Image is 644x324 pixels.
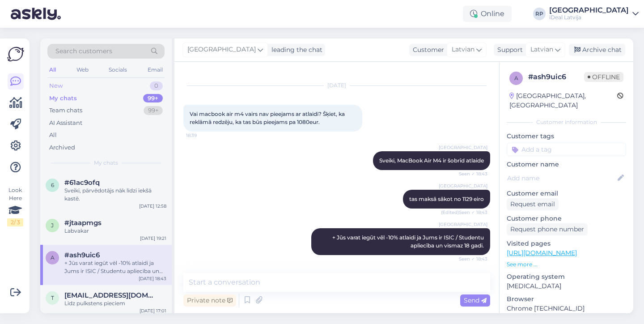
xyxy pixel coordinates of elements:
span: Offline [584,72,623,82]
span: [GEOGRAPHIC_DATA] [439,221,487,228]
span: [GEOGRAPHIC_DATA] [439,144,487,151]
div: New [49,81,63,90]
div: Līdz pulkstens pieciem [64,299,166,307]
a: [URL][DOMAIN_NAME] [507,249,577,257]
div: [DATE] 18:43 [139,275,166,282]
p: [MEDICAL_DATA] [507,281,626,291]
span: [GEOGRAPHIC_DATA] [187,45,256,55]
div: All [49,131,57,140]
p: Customer tags [507,132,626,141]
p: Operating system [507,272,626,281]
span: Sveiki, MacBook Air M4 ir šobrīd atlaide [379,157,484,164]
div: [GEOGRAPHIC_DATA], [GEOGRAPHIC_DATA] [509,91,617,110]
span: #61ac9ofq [64,179,100,187]
span: j [51,222,54,229]
span: My chats [94,159,118,167]
span: Search customers [55,47,112,56]
div: My chats [49,94,77,103]
div: 0 [150,81,163,90]
div: + Jūs varat iegūt vēl -10% atlaidi ja Jums ir ISIC / Studentu apliecība un vismaz 18 gadi. [64,259,166,275]
div: Team chats [49,106,82,115]
span: 6 [51,182,54,188]
span: Send [464,296,487,304]
span: Latvian [452,45,475,55]
div: Private note [183,294,236,307]
span: (Edited) Seen ✓ 18:43 [441,209,487,216]
div: 2 / 3 [7,218,23,226]
input: Add a tag [507,143,626,156]
span: + Jūs varat iegūt vēl -10% atlaidi ja Jums ir ISIC / Studentu apliecība un vismaz 18 gadi. [332,234,485,249]
div: [DATE] [183,81,490,90]
div: leading the chat [268,45,322,55]
div: 99+ [144,106,163,115]
div: Request phone number [507,223,588,235]
a: [GEOGRAPHIC_DATA]iDeal Latvija [549,7,639,21]
p: Browser [507,294,626,304]
div: Customer [409,45,444,55]
p: Customer email [507,189,626,198]
span: Seen ✓ 18:43 [454,256,487,262]
div: AI Assistant [49,119,82,128]
div: Request email [507,198,559,210]
div: Sveiki, pārvēdotājs nāk līdzi iekšā kastē. [64,187,166,203]
span: #ash9uic6 [64,251,100,259]
div: All [47,64,58,76]
img: Askly Logo [7,46,24,63]
div: [DATE] 17:01 [140,307,166,314]
div: # ash9uic6 [528,72,584,82]
span: ts@icgtec.com [64,291,157,299]
span: tas maksā sākot no 1129 eiro [409,196,484,202]
p: Customer name [507,160,626,169]
p: See more ... [507,260,626,269]
div: Archived [49,143,75,152]
div: Socials [107,64,129,76]
span: t [51,294,54,301]
div: Labvakar [64,227,166,235]
div: 99+ [143,94,163,103]
input: Add name [507,173,616,183]
span: Latvian [530,45,553,55]
span: #jtaapmgs [64,219,102,227]
div: Web [75,64,90,76]
p: Chrome [TECHNICAL_ID] [507,304,626,313]
div: Archive chat [569,44,625,56]
div: iDeal Latvija [549,14,629,21]
span: Seen ✓ 18:43 [454,171,487,177]
div: Look Here [7,186,23,226]
div: RP [533,8,546,20]
div: [GEOGRAPHIC_DATA] [549,7,629,14]
div: Email [146,64,165,76]
div: [DATE] 12:58 [139,203,166,209]
span: 18:39 [186,132,220,139]
div: Support [494,45,523,55]
span: [GEOGRAPHIC_DATA] [439,183,487,189]
div: Customer information [507,118,626,126]
p: Visited pages [507,239,626,248]
div: Online [463,6,512,22]
div: [DATE] 19:21 [140,235,166,242]
span: a [514,75,518,81]
p: Customer phone [507,214,626,223]
span: Vai macbook air m4 vairs nav pieejams ar atlaidi? Šķiet, ka reklāmā redzēju, ka tas būs pieejams ... [190,111,346,125]
span: a [51,254,55,261]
